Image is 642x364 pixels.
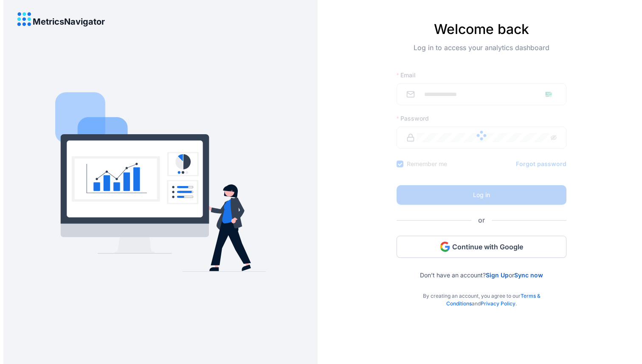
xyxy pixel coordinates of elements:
[33,17,105,26] h4: MetricsNavigator
[397,258,566,279] div: Don’t have an account? or
[397,236,566,258] button: Continue with Google
[471,215,492,226] span: or
[397,21,566,37] h4: Welcome back
[481,300,515,307] a: Privacy Policy
[452,242,523,251] span: Continue with Google
[397,42,566,66] div: Log in to access your analytics dashboard
[514,271,543,279] a: Sync now
[486,271,509,279] a: Sign Up
[397,279,566,308] div: By creating an account, you agree to our and .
